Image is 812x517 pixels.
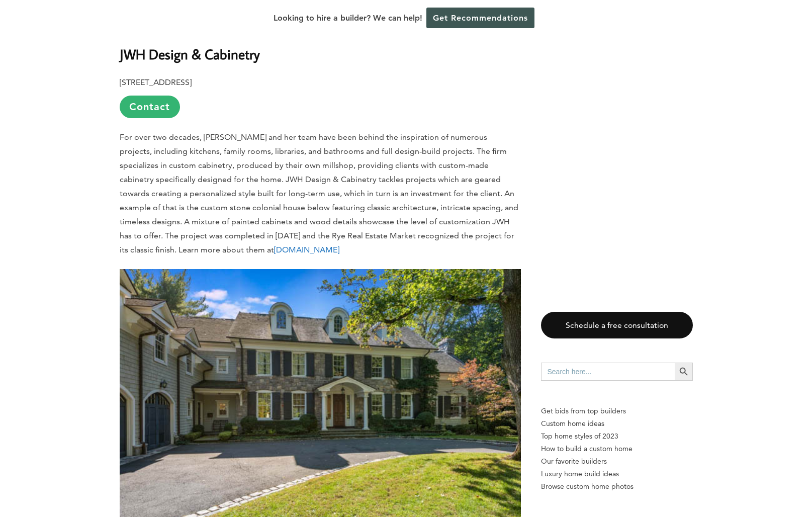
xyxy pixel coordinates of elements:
[426,8,534,28] a: Get Recommendations
[120,77,192,87] b: [STREET_ADDRESS]
[541,430,693,443] a: Top home styles of 2023
[541,480,693,493] a: Browse custom home photos
[541,468,693,480] a: Luxury home build ideas
[541,363,675,381] input: Search here...
[120,45,260,63] b: JWH Design & Cabinetry
[541,455,693,468] a: Our favorite builders
[541,312,693,338] a: Schedule a free consultation
[541,443,693,455] a: How to build a custom home
[120,96,180,118] a: Contact
[541,417,693,430] a: Custom home ideas
[541,405,693,417] p: Get bids from top builders
[120,130,521,257] p: For over two decades, [PERSON_NAME] and her team have been behind the inspiration of numerous pro...
[678,366,689,377] svg: Search
[619,445,800,505] iframe: Drift Widget Chat Controller
[274,245,339,254] a: [DOMAIN_NAME]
